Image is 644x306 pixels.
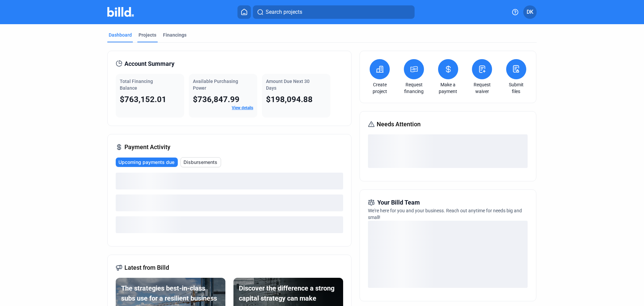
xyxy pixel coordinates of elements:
a: Make a payment [436,81,460,95]
div: loading [116,173,343,189]
span: Disbursements [183,159,217,166]
span: We're here for you and your business. Reach out anytime for needs big and small! [368,208,522,220]
div: Dashboard [109,32,132,38]
span: Total Financing Balance [120,79,153,91]
span: Search projects [266,8,302,16]
span: Your Billd Team [377,198,420,207]
div: The strategies best-in-class subs use for a resilient business [121,283,220,303]
span: Available Purchasing Power [193,79,238,91]
a: Create project [368,81,391,95]
a: View details [232,105,253,110]
span: $763,152.01 [120,95,166,104]
button: Disbursements [180,157,221,167]
div: loading [368,221,528,288]
div: loading [116,216,343,233]
span: $198,094.88 [266,95,313,104]
img: Billd Company Logo [107,7,134,17]
span: DK [527,8,533,16]
span: Needs Attention [377,120,421,129]
a: Request financing [402,81,426,95]
div: Discover the difference a strong capital strategy can make [239,283,338,303]
div: Financings [163,32,186,38]
span: $736,847.99 [193,95,239,104]
div: Projects [139,32,156,38]
button: DK [523,5,537,19]
span: Account Summary [124,59,174,69]
button: Search projects [253,5,415,19]
span: Latest from Billd [124,263,169,272]
a: Request waiver [470,81,494,95]
span: Payment Activity [124,142,170,152]
div: loading [116,194,343,211]
a: Submit files [504,81,528,95]
span: Upcoming payments due [118,159,174,166]
button: Upcoming payments due [116,158,178,167]
span: Amount Due Next 30 Days [266,79,310,91]
div: loading [368,134,528,168]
